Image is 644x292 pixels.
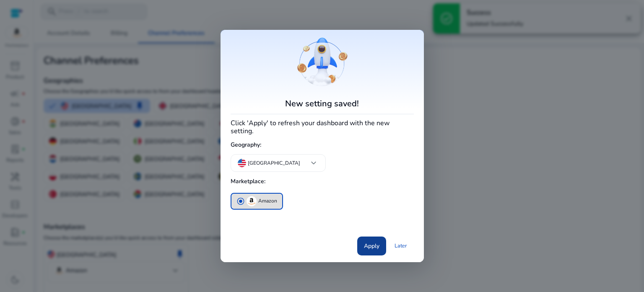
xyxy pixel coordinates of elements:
[248,159,300,167] p: [GEOGRAPHIC_DATA]
[247,196,257,206] img: amazon.svg
[236,197,245,205] span: radio_button_checked
[238,159,246,167] img: us.svg
[231,175,414,189] h5: Marketplace:
[231,118,414,135] h4: Click 'Apply' to refresh your dashboard with the new setting.
[258,197,277,205] p: Amazon
[231,138,414,152] h5: Geography:
[388,238,414,253] a: Later
[309,158,319,168] span: keyboard_arrow_down
[364,242,379,250] span: Apply
[357,237,386,255] button: Apply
